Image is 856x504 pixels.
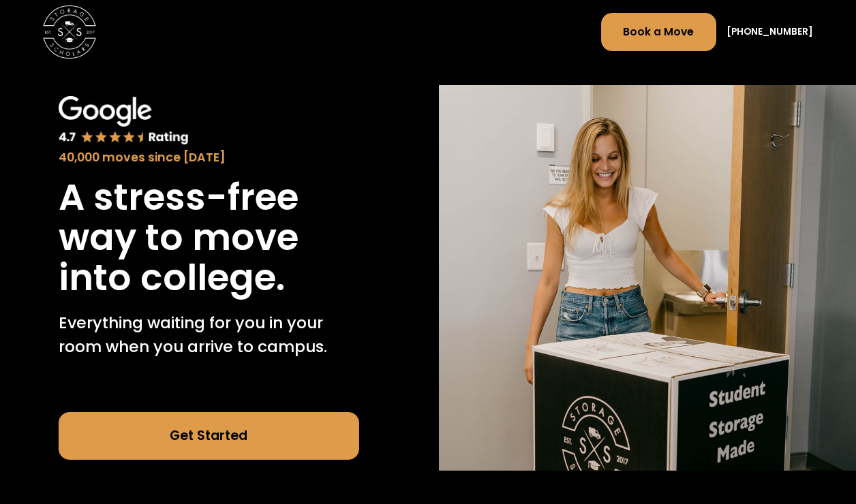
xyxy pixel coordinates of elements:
[59,96,189,146] img: Google 4.7 star rating
[59,148,359,166] div: 40,000 moves since [DATE]
[601,13,716,52] a: Book a Move
[59,412,359,460] a: Get Started
[439,85,856,471] img: Storage Scholars will have everything waiting for you in your room when you arrive to campus.
[43,5,96,59] a: Go to Storage Scholars home page
[727,25,813,40] a: [PHONE_NUMBER]
[59,177,359,298] h1: A stress-free way to move into college.
[59,311,359,358] p: Everything waiting for you in your room when you arrive to campus.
